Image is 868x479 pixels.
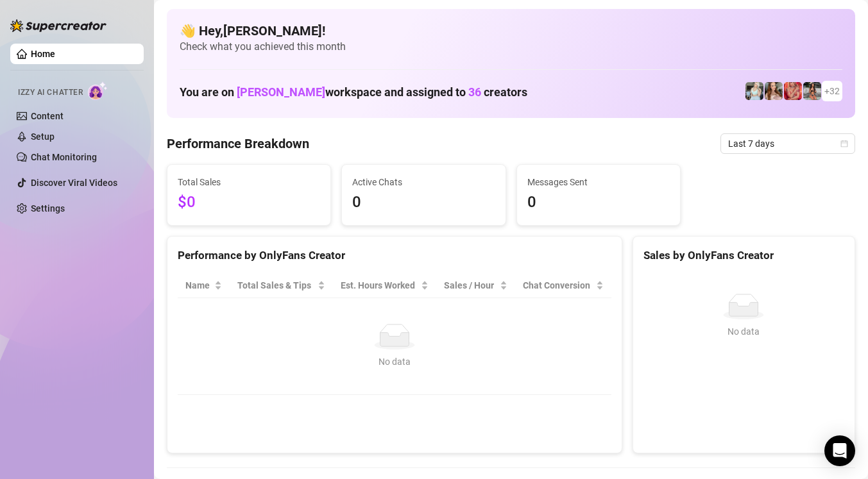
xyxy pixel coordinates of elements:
h4: 👋 Hey, [PERSON_NAME] ! [180,22,842,40]
span: Messages Sent [527,175,670,189]
a: Chat Monitoring [31,152,97,162]
span: Total Sales [178,175,320,189]
span: 0 [352,190,495,215]
th: Name [178,273,230,298]
h1: You are on workspace and assigned to creators [180,85,527,99]
img: Stephanie (@stephaniethestripper) [784,82,802,100]
div: Sales by OnlyFans Creator [643,247,844,264]
span: Name [185,278,212,292]
span: calendar [840,140,848,147]
span: 0 [527,190,670,215]
span: Total Sales & Tips [237,278,315,292]
img: AI Chatter [88,81,108,100]
div: No data [649,324,839,339]
img: logo-BBDzfeDw.svg [10,19,106,32]
div: No data [191,355,599,369]
a: Discover Viral Videos [31,178,117,188]
img: LittleLandorVIP (@littlelandorvip) [803,82,821,100]
span: Sales / Hour [444,278,497,292]
span: Izzy AI Chatter [18,87,83,99]
a: Content [31,111,64,121]
h4: Performance Breakdown [167,135,309,153]
div: Est. Hours Worked [341,278,419,292]
img: Lizzysmooth (@lizzzzzzysmoothlight) [745,82,763,100]
img: Chloe (@chloefoxxe) [765,82,783,100]
th: Total Sales & Tips [230,273,333,298]
a: Home [31,49,55,59]
span: Last 7 days [728,134,847,153]
span: $0 [178,190,320,215]
th: Sales / Hour [436,273,515,298]
span: + 32 [824,84,840,98]
th: Chat Conversion [515,273,611,298]
span: [PERSON_NAME] [237,85,325,99]
div: Performance by OnlyFans Creator [178,247,611,264]
span: Chat Conversion [523,278,593,292]
span: Check what you achieved this month [180,40,842,54]
span: Active Chats [352,175,495,189]
a: Setup [31,131,55,142]
div: Open Intercom Messenger [824,435,855,466]
a: Settings [31,203,65,214]
span: 36 [468,85,481,99]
